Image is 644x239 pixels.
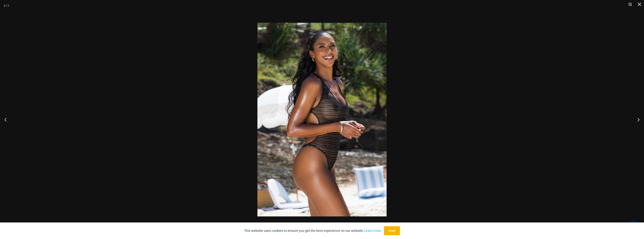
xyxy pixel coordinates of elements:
div: 2 / 7 [4,3,9,8]
p: This website uses cookies to ensure you get the best experience on our website. [244,228,381,234]
button: Next [630,110,644,129]
a: Learn more [364,229,381,233]
button: Accept [384,226,400,235]
img: Tide Lines Black 845 One Piece Monokini 05 [257,23,387,216]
